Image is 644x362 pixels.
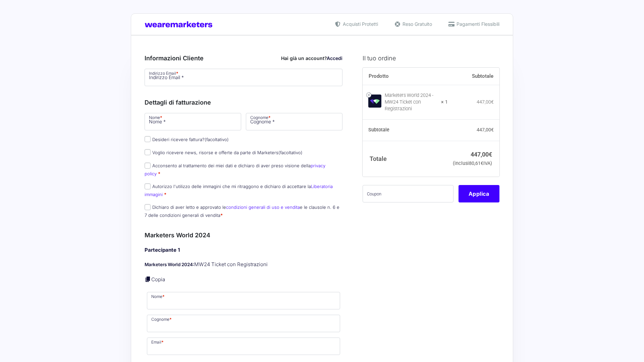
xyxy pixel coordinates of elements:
span: Acquisti Protetti [341,20,378,27]
a: privacy policy [145,163,325,176]
a: Copia i dettagli dell'acquirente [145,276,151,283]
button: Applica [459,185,499,202]
a: Copia [151,276,165,283]
span: € [489,151,492,158]
strong: Marketers World 2024: [145,262,194,267]
a: Liberatoria immagini [145,184,333,197]
th: Prodotto [363,68,448,85]
small: (inclusi IVA) [453,161,492,166]
bdi: 447,00 [471,151,492,158]
span: 80,61 [469,161,483,166]
span: € [491,99,494,105]
input: Desideri ricevere fattura?(facoltativo) [145,136,151,142]
label: Autorizzo l'utilizzo delle immagini che mi ritraggono e dichiaro di accettare la [145,184,333,197]
input: Autorizzo l'utilizzo delle immagini che mi ritraggono e dichiaro di accettare laLiberatoria immagini [145,183,151,189]
div: Marketers World 2024 - MW24 Ticket con Registrazioni [385,92,437,112]
bdi: 447,00 [477,99,494,105]
h3: Il tuo ordine [363,54,499,63]
input: Coupon [363,185,453,202]
span: Reso Gratuito [401,20,432,27]
p: MW24 Ticket con Registrazioni [145,261,342,268]
span: Pagamenti Flessibili [455,20,499,27]
a: Accedi [327,55,342,61]
img: Marketers World 2024 - MW24 Ticket con Registrazioni [368,95,381,108]
th: Subtotale [363,120,448,141]
a: condizioni generali di uso e vendita [226,204,300,210]
span: € [481,161,483,166]
label: Voglio ricevere news, risorse e offerte da parte di Marketers [145,150,303,155]
strong: × 1 [441,99,448,106]
div: Hai già un account? [281,55,342,62]
th: Subtotale [448,68,499,85]
span: € [491,127,494,132]
h4: Partecipante 1 [145,246,342,254]
h3: Marketers World 2024 [145,231,342,240]
input: Acconsento al trattamento dei miei dati e dichiaro di aver preso visione dellaprivacy policy [145,163,151,169]
th: Totale [363,141,448,177]
input: Cognome * [246,113,342,130]
input: Voglio ricevere news, risorse e offerte da parte di Marketers(facoltativo) [145,149,151,155]
h3: Dettagli di fatturazione [145,98,342,107]
bdi: 447,00 [477,127,494,132]
input: Nome * [145,113,241,130]
label: Dichiaro di aver letto e approvato le e le clausole n. 6 e 7 delle condizioni generali di vendita [145,204,339,218]
input: Indirizzo Email * [145,69,342,86]
label: Desideri ricevere fattura? [145,137,229,142]
h3: Informazioni Cliente [145,54,342,63]
span: (facoltativo) [278,150,303,155]
input: Dichiaro di aver letto e approvato lecondizioni generali di uso e venditae le clausole n. 6 e 7 d... [145,204,151,210]
span: (facoltativo) [205,137,229,142]
label: Acconsento al trattamento dei miei dati e dichiaro di aver preso visione della [145,163,325,176]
